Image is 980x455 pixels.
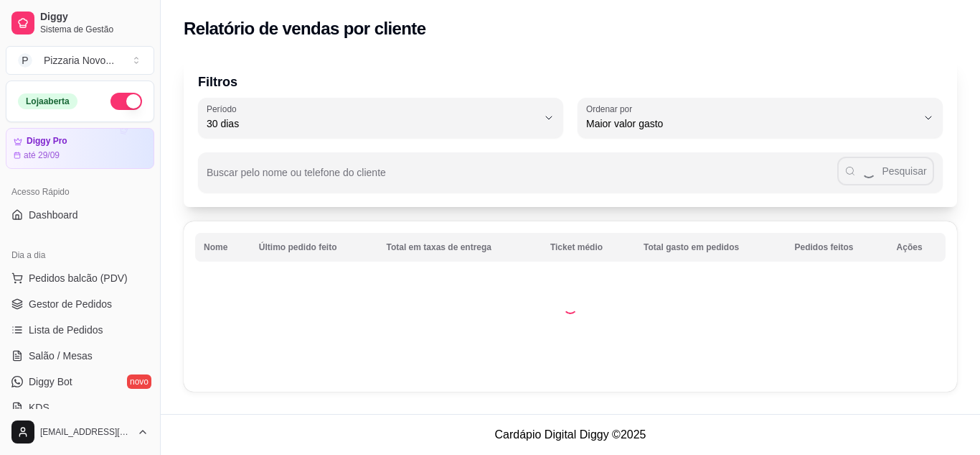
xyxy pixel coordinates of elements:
[18,53,32,68] span: P
[29,349,93,363] span: Salão / Mesas
[6,318,154,341] a: Lista de Pedidos
[6,344,154,367] a: Salão / Mesas
[18,93,77,109] div: Loja aberta
[29,271,128,285] span: Pedidos balcão (PDV)
[44,53,114,68] div: Pizzaria Novo ...
[6,415,154,449] button: [EMAIL_ADDRESS][DOMAIN_NAME]
[6,396,154,419] a: KDS
[24,150,60,161] article: até 29/09
[563,300,578,314] div: Loading
[207,103,241,115] label: Período
[198,72,943,92] p: Filtros
[6,293,154,316] a: Gestor de Pedidos
[161,414,980,455] footer: Cardápio Digital Diggy © 2025
[6,46,154,75] button: Select a team
[207,116,537,131] span: 30 dias
[27,136,67,147] article: Diggy Pro
[6,180,154,203] div: Acesso Rápido
[29,208,78,222] span: Dashboard
[6,203,154,226] a: Dashboard
[578,98,943,138] button: Ordenar porMaior valor gasto
[29,374,72,389] span: Diggy Bot
[6,370,154,393] a: Diggy Botnovo
[6,244,154,267] div: Dia a dia
[40,11,149,24] span: Diggy
[29,400,50,415] span: KDS
[586,103,637,115] label: Ordenar por
[184,17,426,40] h2: Relatório de vendas por cliente
[40,24,149,35] span: Sistema de Gestão
[198,98,563,138] button: Período30 dias
[40,426,131,438] span: [EMAIL_ADDRESS][DOMAIN_NAME]
[6,6,154,40] a: DiggySistema de Gestão
[207,171,837,185] input: Buscar pelo nome ou telefone do cliente
[29,323,103,337] span: Lista de Pedidos
[110,93,142,110] button: Alterar Status
[6,267,154,290] button: Pedidos balcão (PDV)
[586,116,917,131] span: Maior valor gasto
[6,128,154,169] a: Diggy Proaté 29/09
[29,297,112,311] span: Gestor de Pedidos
